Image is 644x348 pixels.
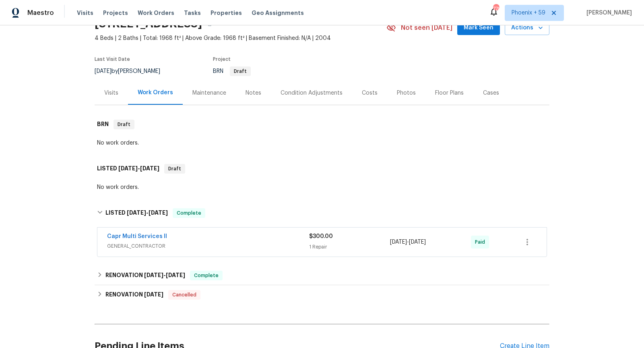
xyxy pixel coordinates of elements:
[95,68,111,74] span: [DATE]
[118,166,138,171] span: [DATE]
[173,209,204,217] span: Complete
[144,272,163,278] span: [DATE]
[77,9,93,17] span: Visits
[95,200,549,226] div: LISTED [DATE]-[DATE]Complete
[118,166,159,171] span: -
[184,10,201,16] span: Tasks
[192,89,226,97] div: Maintenance
[246,89,261,97] div: Notes
[97,120,109,129] h6: BRN
[309,243,390,251] div: 1 Repair
[105,208,168,218] h6: LISTED
[103,9,128,17] span: Projects
[512,9,545,17] span: Phoenix + 59
[191,271,222,280] span: Complete
[138,89,173,97] div: Work Orders
[281,89,343,97] div: Condition Adjustments
[435,89,464,97] div: Floor Plans
[95,285,549,304] div: RENOVATION [DATE]Cancelled
[165,165,184,173] span: Draft
[362,89,378,97] div: Costs
[231,69,250,74] span: Draft
[107,234,167,239] a: Capr Multi Services ll
[213,68,251,74] span: BRN
[464,23,493,33] span: Mark Seen
[97,139,547,147] div: No work orders.
[144,292,163,297] span: [DATE]
[107,242,309,250] span: GENERAL_CONTRACTOR
[95,156,549,182] div: LISTED [DATE]-[DATE]Draft
[95,66,170,76] div: by [PERSON_NAME]
[457,21,500,35] button: Mark Seen
[211,9,242,17] span: Properties
[401,24,452,32] span: Not seen [DATE]
[95,112,549,137] div: BRN Draft
[95,34,386,42] span: 4 Beds | 2 Baths | Total: 1968 ft² | Above Grade: 1968 ft² | Basement Finished: N/A | 2004
[97,183,547,191] div: No work orders.
[397,89,416,97] div: Photos
[104,89,118,97] div: Visits
[140,166,159,171] span: [DATE]
[127,210,168,215] span: -
[27,9,54,17] span: Maestro
[390,238,426,246] span: -
[97,164,159,174] h6: LISTED
[493,5,499,13] div: 778
[144,272,185,278] span: -
[583,9,632,17] span: [PERSON_NAME]
[252,9,304,17] span: Geo Assignments
[169,291,200,299] span: Cancelled
[505,21,549,35] button: Actions
[105,271,185,280] h6: RENOVATION
[138,9,174,17] span: Work Orders
[95,266,549,285] div: RENOVATION [DATE]-[DATE]Complete
[309,234,333,239] span: $300.00
[511,23,543,33] span: Actions
[105,290,163,300] h6: RENOVATION
[166,272,185,278] span: [DATE]
[213,57,231,62] span: Project
[149,210,168,215] span: [DATE]
[475,238,488,246] span: Paid
[95,20,202,28] h2: [STREET_ADDRESS]
[95,57,130,62] span: Last Visit Date
[390,239,407,245] span: [DATE]
[114,120,134,128] span: Draft
[127,210,146,215] span: [DATE]
[409,239,426,245] span: [DATE]
[483,89,499,97] div: Cases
